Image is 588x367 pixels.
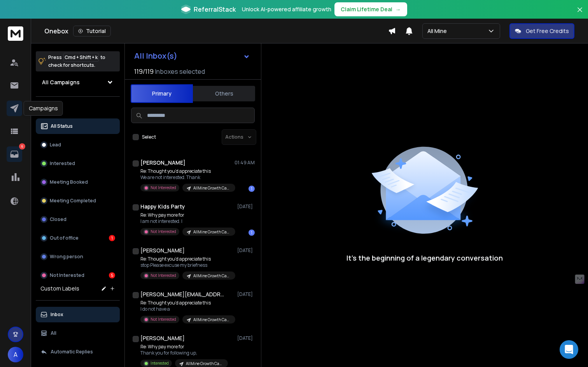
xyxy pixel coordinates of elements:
[140,334,185,342] h1: [PERSON_NAME]
[36,193,120,209] button: Meeting Completed
[248,186,255,192] div: 1
[155,67,205,76] h3: Inboxes selected
[128,48,256,64] button: All Inbox(s)
[36,268,120,283] button: Not Interested5
[237,335,255,341] p: [DATE]
[140,247,185,254] h1: [PERSON_NAME]
[140,262,234,268] p: stop Please excuse my briefness
[50,254,83,260] p: Wrong person
[242,5,331,13] p: Unlock AI-powered affiliate growth
[140,159,185,167] h1: [PERSON_NAME]
[150,229,176,235] p: Not Interested
[36,344,120,360] button: Automatic Replies
[50,216,66,223] p: Closed
[193,185,231,191] p: AllMine Growth Campaign
[140,350,228,356] p: Thank you for following up,
[140,290,226,298] h1: [PERSON_NAME][EMAIL_ADDRESS][PERSON_NAME][DOMAIN_NAME]
[193,229,231,235] p: AllMine Growth Campaign
[36,156,120,171] button: Interested
[509,23,574,39] button: Get Free Credits
[40,285,79,292] h3: Custom Labels
[50,235,79,241] p: Out of office
[237,247,255,254] p: [DATE]
[7,146,22,162] a: 6
[193,317,231,323] p: AllMine Growth Campaign
[109,235,115,241] div: 1
[237,204,255,210] p: [DATE]
[140,174,234,181] p: We are not interested. Thank
[36,103,120,114] h3: Filters
[36,325,120,341] button: All
[346,252,503,263] p: It’s the beginning of a legendary conversation
[51,311,63,318] p: Inbox
[140,256,234,262] p: Re: Thought you’d appreciate this
[8,347,23,362] button: A
[140,168,234,174] p: Re: Thought you’d appreciate this
[36,230,120,246] button: Out of office1
[194,5,236,14] span: ReferralStack
[63,53,99,62] span: Cmd + Shift + k
[50,179,88,185] p: Meeting Booked
[193,85,255,102] button: Others
[150,317,176,322] p: Not Interested
[150,185,176,191] p: Not Interested
[334,2,407,16] button: Claim Lifetime Deal→
[134,67,154,76] span: 119 / 119
[248,230,255,236] div: 1
[560,340,578,359] div: Open Intercom Messenger
[36,137,120,153] button: Lead
[140,218,234,224] p: I am not interested. I
[109,272,115,278] div: 5
[140,203,185,210] h1: Happy Kids Party
[44,26,388,37] div: Onebox
[193,273,231,279] p: AllMine Growth Campaign
[526,27,569,35] p: Get Free Credits
[134,52,177,60] h1: All Inbox(s)
[36,249,120,264] button: Wrong person
[48,54,105,69] p: Press to check for shortcuts.
[186,361,223,367] p: AllMine Growth Campaign
[150,360,169,366] p: Interested
[427,27,450,35] p: All Mine
[140,300,234,306] p: Re: Thought you’d appreciate this
[51,349,93,355] p: Automatic Replies
[36,118,120,134] button: All Status
[150,273,176,278] p: Not Interested
[50,160,75,167] p: Interested
[50,142,61,148] p: Lead
[50,198,96,204] p: Meeting Completed
[51,123,73,129] p: All Status
[140,344,228,350] p: Re: Why pay more for
[237,291,255,297] p: [DATE]
[36,75,120,90] button: All Campaigns
[142,134,156,140] label: Select
[575,5,585,23] button: Close banner
[36,212,120,227] button: Closed
[24,101,63,116] div: Campaigns
[50,272,84,278] p: Not Interested
[51,330,56,336] p: All
[140,212,234,218] p: Re: Why pay more for
[395,5,401,13] span: →
[36,307,120,322] button: Inbox
[234,160,255,166] p: 01:49 AM
[19,143,25,150] p: 6
[36,174,120,190] button: Meeting Booked
[73,26,111,37] button: Tutorial
[140,306,234,312] p: I do not have a
[42,78,80,86] h1: All Campaigns
[131,84,193,103] button: Primary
